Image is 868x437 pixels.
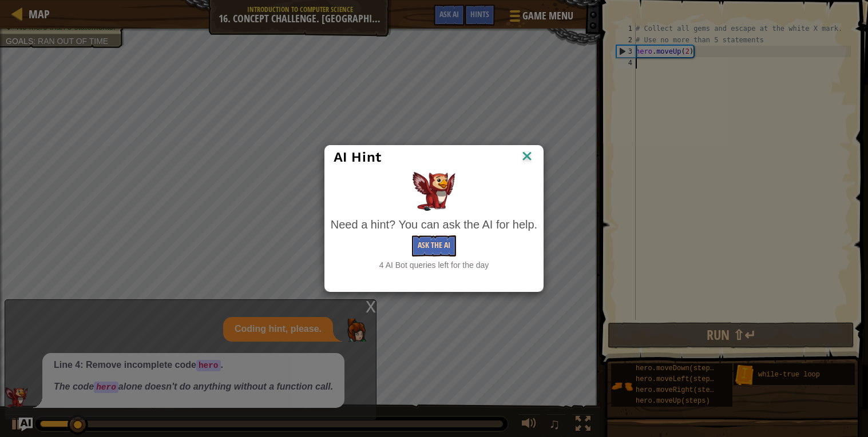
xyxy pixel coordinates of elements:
[334,149,382,165] span: AI Hint
[331,217,537,233] div: Need a hint? You can ask the AI for help.
[413,172,455,211] img: AI Hint Animal
[412,235,456,256] button: Ask the AI
[520,149,534,166] img: IconClose.svg
[331,259,537,271] div: 4 AI Bot queries left for the day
